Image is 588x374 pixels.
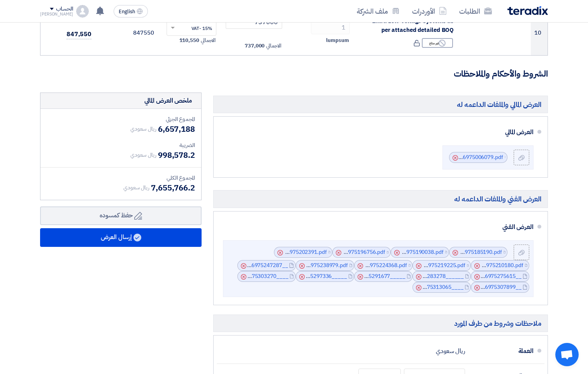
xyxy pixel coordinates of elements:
[406,2,453,20] a: الأوردرات
[229,218,534,236] div: العرض الفني
[282,272,347,280] a: _____1756975297336.pdf
[47,115,195,123] div: المجموع الجزئي
[119,9,135,14] span: English
[47,174,195,182] div: المجموع الكلي
[167,20,217,36] ng-select: VAT
[436,344,465,358] div: ريال سعودي
[555,343,579,366] a: دردشة مفتوحة
[76,5,89,17] img: profile_test.png
[531,10,548,55] td: 10
[158,123,195,135] span: 6,657,188
[130,125,156,133] span: ريال سعودي
[40,206,202,225] button: حفظ كمسوده
[402,283,464,291] a: ____1756975313065.pdf
[213,315,548,332] h5: ملاحظات وشروط من طرف المورد
[396,272,464,280] a: ______1756975283278.pdf
[67,30,91,39] span: 847,550
[40,68,548,80] h3: الشروط والأحكام والملاحظات
[213,190,548,208] h5: العرض الفني والملفات الداعمه له
[311,20,350,34] input: RFQ_STEP1.ITEMS.2.AMOUNT_TITLE
[466,272,521,280] a: __1756975275615.pdf
[40,12,73,16] div: [PERSON_NAME]
[351,2,406,20] a: ملف الشركة
[422,38,453,48] div: غير متاح
[326,37,349,44] span: lumpsum
[151,182,195,194] span: 7,655,766.2
[372,17,454,34] span: Extra Low Voltage Systems as per attached detailed BOQ
[507,6,548,15] img: Teradix logo
[341,272,405,280] a: _____1756975291677.pdf
[227,272,289,280] a: ____1756975303270.pdf
[453,2,498,20] a: الطلبات
[40,228,202,247] button: إرسال العرض
[130,151,156,159] span: ريال سعودي
[201,37,216,44] span: الاجمالي
[466,283,521,291] a: __1756975307899.pdf
[158,149,195,161] span: 998,578.2
[471,342,534,360] div: العملة
[229,123,534,142] div: العرض المالي
[179,37,199,44] span: 110,550
[144,96,192,105] div: ملخص العرض المالي
[123,184,149,192] span: ريال سعودي
[47,141,195,149] div: الضريبة
[263,261,348,269] a: EMT_Profile__1756975238979.pdf
[56,6,73,12] div: الحساب
[213,96,548,113] h5: العرض المالي والملفات الداعمه له
[245,42,265,50] span: 737,000
[114,5,148,17] button: English
[266,42,281,50] span: الاجمالي
[98,10,160,55] td: 847550
[232,261,288,269] a: __1756975247287.pdf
